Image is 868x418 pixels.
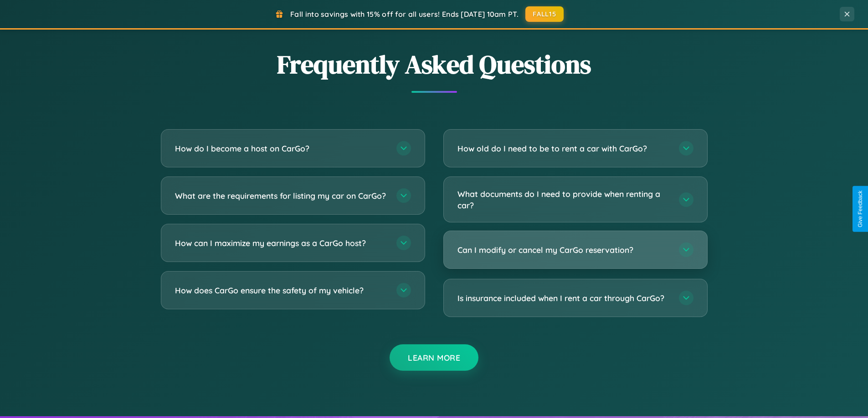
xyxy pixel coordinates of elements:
h3: How old do I need to be to rent a car with CarGo? [457,143,670,154]
h2: Frequently Asked Questions [161,47,708,82]
h3: Can I modify or cancel my CarGo reservation? [457,244,670,256]
h3: What are the requirements for listing my car on CarGo? [175,190,387,201]
div: Give Feedback [857,191,863,227]
button: Learn More [390,344,478,371]
button: FALL15 [525,6,564,22]
h3: Is insurance included when I rent a car through CarGo? [457,292,670,304]
h3: How does CarGo ensure the safety of my vehicle? [175,285,387,296]
h3: How can I maximize my earnings as a CarGo host? [175,237,387,249]
span: Fall into savings with 15% off for all users! Ends [DATE] 10am PT. [290,10,519,19]
h3: How do I become a host on CarGo? [175,143,387,154]
h3: What documents do I need to provide when renting a car? [457,188,670,211]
